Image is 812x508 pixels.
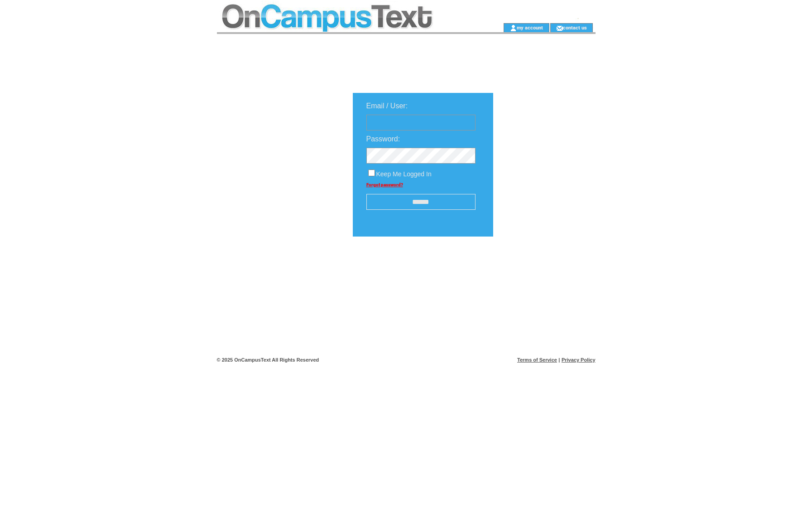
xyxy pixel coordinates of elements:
[217,357,319,363] span: © 2025 OnCampusText All Rights Reserved
[556,24,563,32] img: contact_us_icon.gif
[517,357,557,363] a: Terms of Service
[366,102,408,110] span: Email / User:
[517,24,543,30] a: my account
[376,170,432,178] span: Keep Me Logged In
[558,357,560,363] span: |
[563,24,587,30] a: contact us
[519,259,565,271] img: transparent.png
[366,182,403,187] a: Forgot password?
[562,357,596,363] a: Privacy Policy
[366,135,400,143] span: Password:
[510,24,517,32] img: account_icon.gif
